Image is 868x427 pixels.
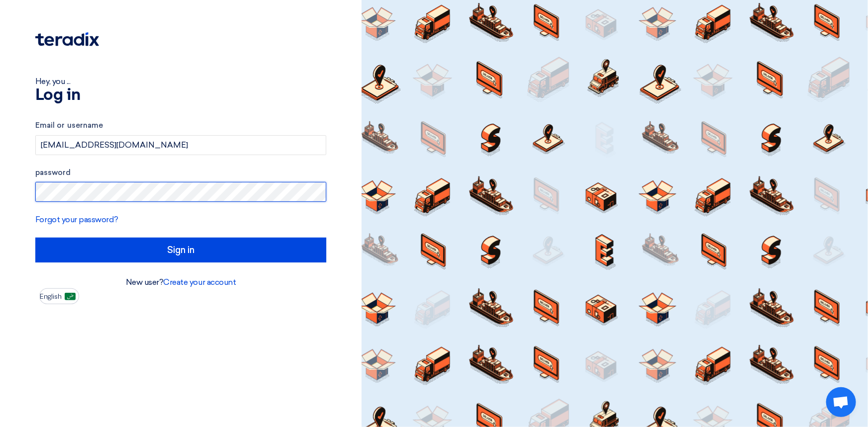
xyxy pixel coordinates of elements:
[39,288,79,304] button: English
[826,387,856,417] div: Open chat
[35,238,326,262] input: Sign in
[65,293,76,300] img: ar-AR.png
[35,168,71,177] font: password
[40,292,62,301] font: English
[35,135,326,155] input: Enter your business email or username
[35,77,70,86] font: Hey, you ...
[163,277,236,287] a: Create your account
[35,215,118,224] a: Forgot your password?
[35,87,80,103] font: Log in
[126,277,164,287] font: New user?
[35,32,99,46] img: Teradix logo
[35,121,103,130] font: Email or username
